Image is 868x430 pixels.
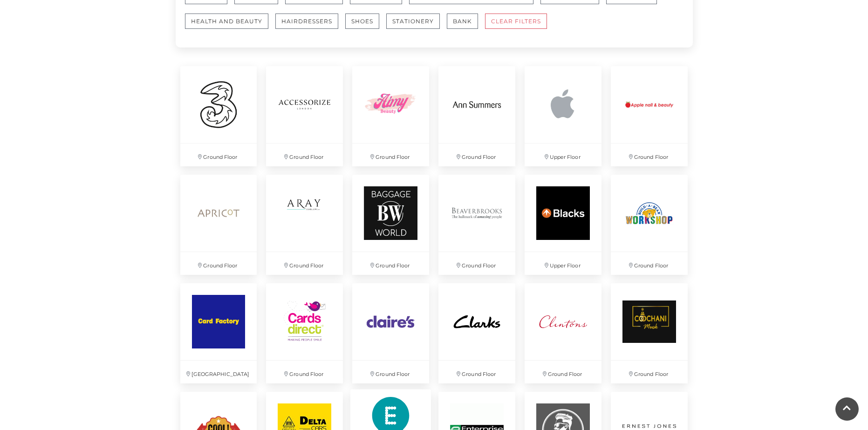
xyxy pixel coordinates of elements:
p: Upper Floor [525,252,601,275]
a: Ground Floor [606,61,692,171]
a: Bank [447,14,485,38]
a: Ground Floor [261,170,348,280]
p: Ground Floor [438,361,515,383]
a: CLEAR FILTERS [485,14,554,38]
a: Ground Floor [606,170,692,280]
button: Health and Beauty [185,14,268,29]
p: Ground Floor [266,143,343,166]
a: Ground Floor [434,61,520,171]
a: Ground Floor [176,170,262,280]
a: Ground Floor [348,170,434,280]
p: Ground Floor [352,361,429,383]
p: Ground Floor [352,143,429,166]
a: Ground Floor [261,279,348,388]
p: Ground Floor [352,252,429,275]
p: Ground Floor [611,252,688,275]
a: Ground Floor [176,61,262,171]
p: Ground Floor [180,252,257,275]
p: [GEOGRAPHIC_DATA] [180,361,257,383]
p: Ground Floor [611,143,688,166]
p: Ground Floor [180,143,257,166]
a: Ground Floor [520,279,606,388]
a: Shoes [345,14,386,38]
p: Ground Floor [525,361,601,383]
a: Ground Floor [348,61,434,171]
a: Ground Floor [261,61,348,171]
button: Shoes [345,14,379,29]
p: Ground Floor [438,252,515,275]
p: Ground Floor [266,252,343,275]
a: Upper Floor [520,170,606,280]
button: Bank [447,14,478,29]
p: Ground Floor [438,143,515,166]
p: Upper Floor [525,143,601,166]
a: Stationery [386,14,447,38]
button: Hairdressers [275,14,338,29]
button: Stationery [386,14,440,29]
a: Upper Floor [520,61,606,171]
a: Hairdressers [275,14,345,38]
a: Ground Floor [606,279,692,388]
a: [GEOGRAPHIC_DATA] [176,279,262,388]
p: Ground Floor [611,361,688,383]
a: Health and Beauty [185,14,275,38]
button: CLEAR FILTERS [485,14,547,29]
p: Ground Floor [266,361,343,383]
a: Ground Floor [434,279,520,388]
a: Ground Floor [434,170,520,280]
a: Ground Floor [348,279,434,388]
